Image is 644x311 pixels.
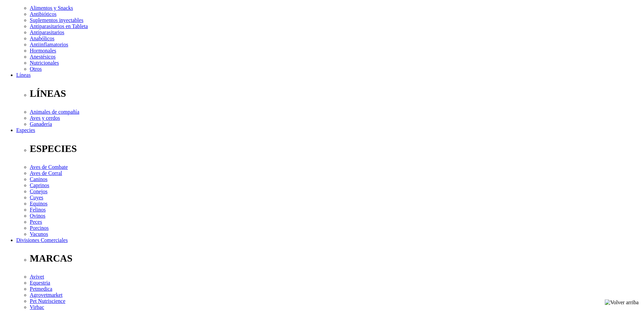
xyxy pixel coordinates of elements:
a: Anabólicos [30,36,54,41]
a: Animales de compañía [30,109,79,115]
a: Caninos [30,176,47,182]
a: Felinos [30,207,46,213]
p: MARCAS [30,253,641,264]
a: Cuyes [30,195,43,200]
p: LÍNEAS [30,88,641,99]
a: Caprinos [30,182,49,188]
p: ESPECIES [30,143,641,154]
a: Ovinos [30,213,45,219]
a: Vacunos [30,231,48,237]
a: Suplementos inyectables [30,17,84,23]
a: Especies [16,127,35,133]
a: Aves y cerdos [30,115,60,121]
a: Peces [30,219,42,225]
a: Anestésicos [30,54,55,60]
a: Nutricionales [30,60,59,66]
a: Porcinos [30,225,49,231]
a: Antiinflamatorios [30,42,68,47]
a: Hormonales [30,48,56,53]
img: Volver arriba [605,299,639,306]
iframe: Brevo live chat [3,238,117,308]
a: Antiparasitarios en Tableta [30,23,88,29]
a: Antiparasitarios [30,29,64,35]
a: Aves de Corral [30,170,62,176]
a: Aves de Combate [30,164,68,170]
a: Conejos [30,188,47,194]
a: Divisiones Comerciales [16,237,68,243]
a: Alimentos y Snacks [30,5,73,11]
a: Otros [30,66,42,72]
a: Equinos [30,201,47,206]
a: Líneas [16,72,31,78]
a: Ganadería [30,121,52,127]
a: Antibióticos [30,11,56,17]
